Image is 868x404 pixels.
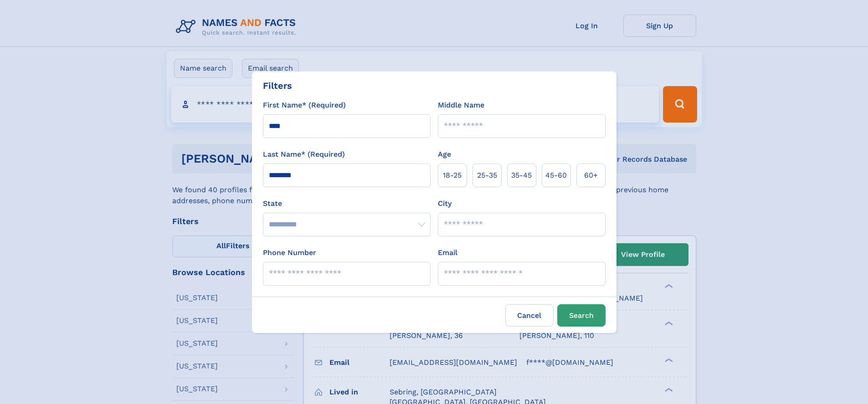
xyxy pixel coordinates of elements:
button: Search [557,304,606,327]
label: City [438,198,452,209]
span: 45‑60 [545,170,567,181]
label: Last Name* (Required) [263,149,345,160]
label: Age [438,149,451,160]
span: 35‑45 [511,170,532,181]
span: 25‑35 [477,170,497,181]
label: Phone Number [263,247,316,258]
label: Email [438,247,457,258]
span: 60+ [584,170,598,181]
div: Filters [263,79,292,92]
label: State [263,198,431,209]
label: Cancel [505,304,554,327]
label: Middle Name [438,100,484,111]
label: First Name* (Required) [263,100,346,111]
span: 18‑25 [443,170,462,181]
